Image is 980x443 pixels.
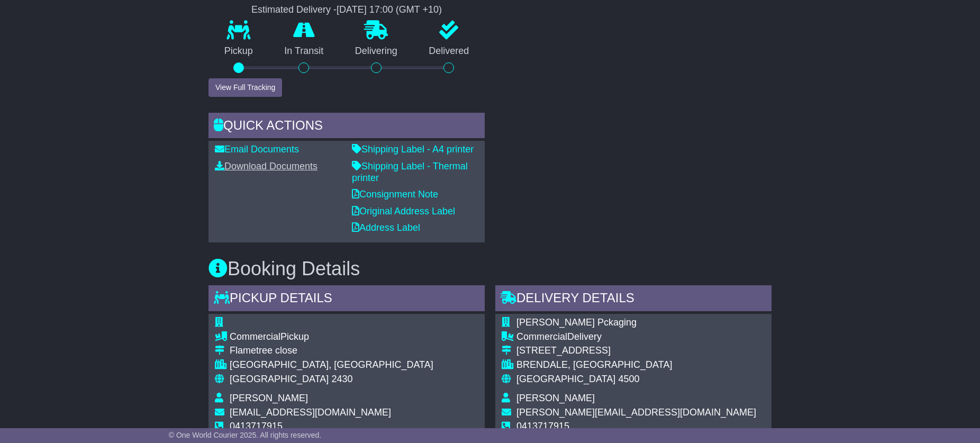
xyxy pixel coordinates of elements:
span: [PERSON_NAME][EMAIL_ADDRESS][DOMAIN_NAME] [516,407,756,418]
span: Commercial [516,331,567,342]
span: Commercial [230,331,280,342]
p: In Transit [269,46,340,57]
div: Delivery Details [495,285,772,314]
div: [STREET_ADDRESS] [516,345,756,357]
a: Original Address Label [352,206,455,216]
div: Estimated Delivery - [208,4,485,16]
span: [PERSON_NAME] [230,393,308,403]
span: [GEOGRAPHIC_DATA] [230,374,329,384]
a: Consignment Note [352,189,438,200]
a: Shipping Label - Thermal printer [352,161,468,183]
div: Pickup Details [208,285,485,314]
div: Quick Actions [208,113,485,141]
p: Pickup [208,46,269,57]
span: [GEOGRAPHIC_DATA] [516,374,615,384]
div: Delivery [516,331,756,343]
span: 0413717915 [230,421,283,431]
p: Delivering [339,46,413,57]
div: [GEOGRAPHIC_DATA], [GEOGRAPHIC_DATA] [230,359,433,371]
p: Delivered [413,46,485,57]
span: © One World Courier 2025. All rights reserved. [169,431,322,439]
span: [PERSON_NAME] Pckaging [516,317,637,328]
span: 2430 [331,374,352,384]
h3: Booking Details [208,258,772,279]
span: 0413717915 [516,421,569,431]
button: View Full Tracking [208,78,282,97]
div: [DATE] 17:00 (GMT +10) [337,4,442,16]
span: [PERSON_NAME] [516,393,595,403]
span: [EMAIL_ADDRESS][DOMAIN_NAME] [230,407,391,418]
div: BRENDALE, [GEOGRAPHIC_DATA] [516,359,756,371]
a: Shipping Label - A4 printer [352,144,474,155]
div: Flametree close [230,345,433,357]
a: Address Label [352,222,420,233]
div: Pickup [230,331,433,343]
a: Download Documents [215,161,317,171]
span: 4500 [618,374,639,384]
a: Email Documents [215,144,299,155]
